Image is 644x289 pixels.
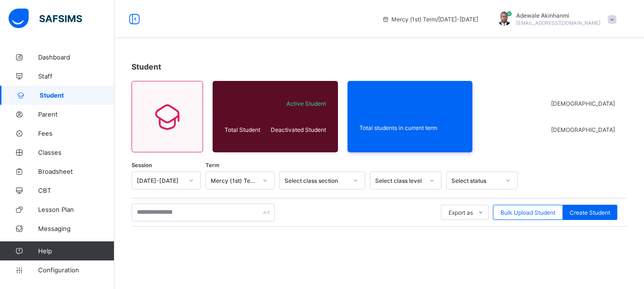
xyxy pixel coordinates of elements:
[551,100,615,107] span: [DEMOGRAPHIC_DATA]
[516,20,601,26] span: [EMAIL_ADDRESS][DOMAIN_NAME]
[38,206,114,213] span: Lesson Plan
[501,209,555,216] span: Bulk Upload Student
[285,177,348,184] div: Select class section
[38,225,114,232] span: Messaging
[551,126,615,133] span: [DEMOGRAPHIC_DATA]
[205,162,219,169] span: Term
[38,72,114,80] span: Staff
[222,124,266,136] div: Total Student
[38,53,114,61] span: Dashboard
[40,91,114,99] span: Student
[38,130,114,137] span: Fees
[38,168,114,175] span: Broadsheet
[38,187,114,194] span: CBT
[38,247,114,255] span: Help
[38,149,114,156] span: Classes
[132,162,152,169] span: Session
[382,16,478,23] span: session/term information
[211,177,257,184] div: Mercy (1st) Term
[570,209,610,216] span: Create Student
[451,177,500,184] div: Select status
[269,100,326,107] span: Active Student
[516,12,601,19] span: Adewale Akinhanmi
[38,266,114,274] span: Configuration
[488,11,621,27] div: AdewaleAkinhanmi
[449,209,473,216] span: Export as
[269,126,326,133] span: Deactivated Student
[375,177,424,184] div: Select class level
[137,177,183,184] div: [DATE]-[DATE]
[132,62,161,71] span: Student
[359,124,461,131] span: Total students in current term
[9,9,82,29] img: safsims
[38,110,114,118] span: Parent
